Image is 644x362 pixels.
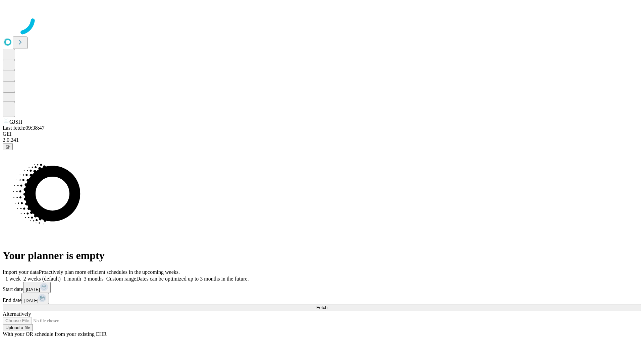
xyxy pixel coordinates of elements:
[136,276,249,282] span: Dates can be optimized up to 3 months in the future.
[3,137,641,143] div: 2.0.241
[3,304,641,311] button: Fetch
[5,144,10,149] span: @
[5,276,21,282] span: 1 week
[316,305,327,310] span: Fetch
[23,276,61,282] span: 2 weeks (default)
[3,269,39,275] span: Import your data
[39,269,180,275] span: Proactively plan more efficient schedules in the upcoming weeks.
[84,276,104,282] span: 3 months
[3,324,33,331] button: Upload a file
[3,282,641,293] div: Start date
[21,293,49,304] button: [DATE]
[3,293,641,304] div: End date
[23,282,51,293] button: [DATE]
[26,287,40,292] span: [DATE]
[63,276,81,282] span: 1 month
[3,131,641,137] div: GEI
[3,125,45,131] span: Last fetch: 09:38:47
[3,249,641,262] h1: Your planner is empty
[24,298,38,303] span: [DATE]
[3,311,31,317] span: Alternatively
[3,143,13,150] button: @
[3,331,107,337] span: With your OR schedule from your existing EHR
[106,276,136,282] span: Custom range
[9,119,22,125] span: GJSH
